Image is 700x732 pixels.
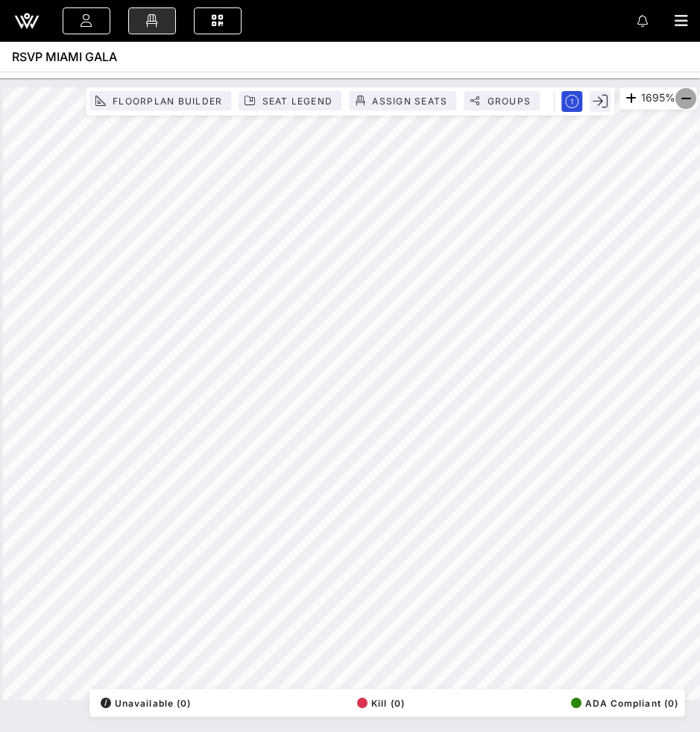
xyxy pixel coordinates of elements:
[464,91,540,110] button: Groups
[101,698,191,709] span: Unavailable (0)
[261,96,332,107] span: Seat Legend
[349,91,456,110] button: Assign Seats
[371,96,447,107] span: Assign Seats
[571,698,678,709] span: ADA Compliant (0)
[239,91,341,110] button: Seat Legend
[12,48,117,66] span: RSVP MIAMI GALA
[112,96,222,107] span: Floorplan Builder
[567,692,678,713] button: ADA Compliant (0)
[353,692,405,713] button: Kill (0)
[357,698,405,709] span: Kill (0)
[486,96,531,107] span: Groups
[101,698,111,708] div: /
[619,87,697,110] div: 1695%
[96,692,191,713] button: /Unavailable (0)
[89,91,231,110] button: Floorplan Builder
